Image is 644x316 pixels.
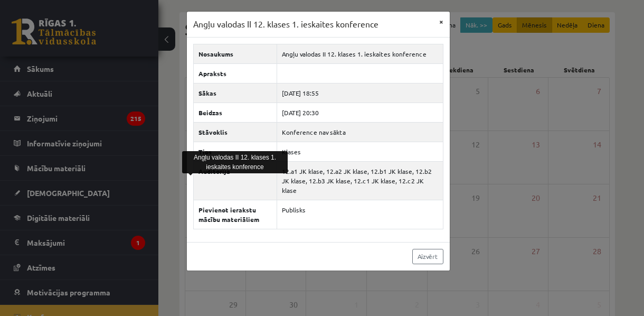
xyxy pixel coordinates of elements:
[277,142,443,161] td: Klases
[193,63,277,83] th: Apraksts
[277,122,443,142] td: Konference nav sākta
[182,151,288,173] div: Angļu valodas II 12. klases 1. ieskaites konference
[193,83,277,103] th: Sākas
[277,83,443,103] td: [DATE] 18:55
[193,142,277,161] th: Tips
[193,44,277,63] th: Nosaukums
[277,103,443,122] td: [DATE] 20:30
[433,12,450,32] button: ×
[277,200,443,229] td: Publisks
[193,122,277,142] th: Stāvoklis
[277,44,443,63] td: Angļu valodas II 12. klases 1. ieskaites konference
[193,18,378,31] h3: Angļu valodas II 12. klases 1. ieskaites konference
[193,103,277,122] th: Beidzas
[193,200,277,229] th: Pievienot ierakstu mācību materiāliem
[193,161,277,200] th: Auditorija
[277,161,443,200] td: 12.a1 JK klase, 12.a2 JK klase, 12.b1 JK klase, 12.b2 JK klase, 12.b3 JK klase, 12.c1 JK klase, 1...
[412,249,443,264] a: Aizvērt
